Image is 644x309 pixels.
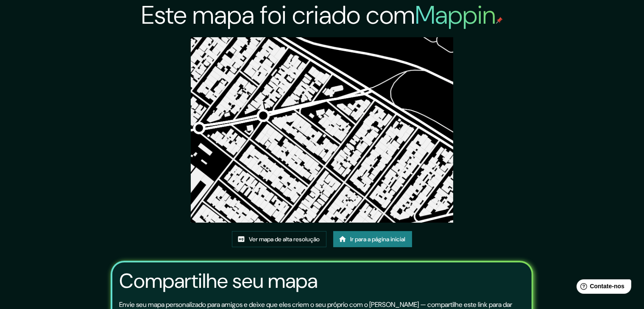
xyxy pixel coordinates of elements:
[119,268,318,294] font: Compartilhe seu mapa
[232,231,326,247] a: Ver mapa de alta resolução
[249,235,320,243] font: Ver mapa de alta resolução
[350,235,405,243] font: Ir para a página inicial
[191,37,453,223] img: created-map
[333,231,412,247] a: Ir para a página inicial
[569,276,635,300] iframe: Iniciador de widget de ajuda
[496,17,503,24] img: pino de mapa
